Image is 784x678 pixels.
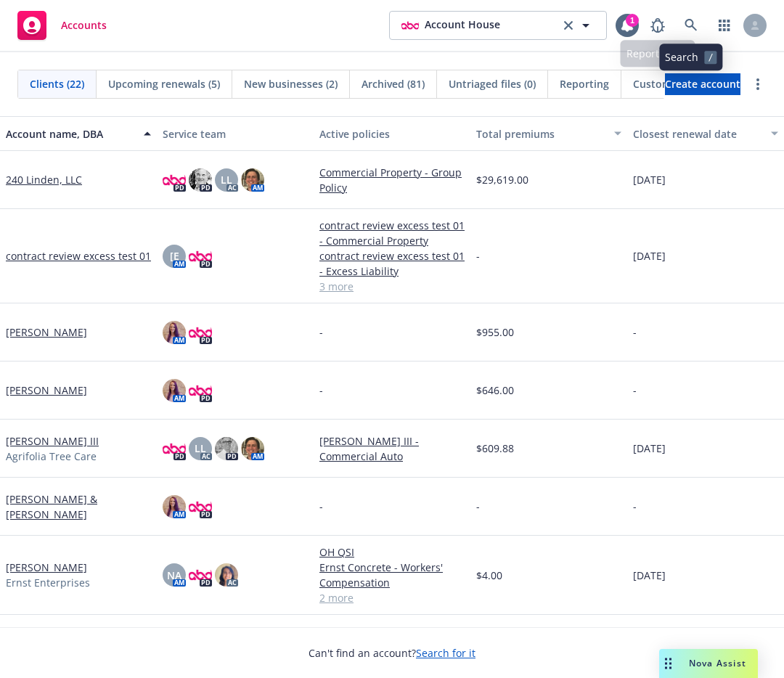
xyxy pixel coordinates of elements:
[476,126,605,142] div: Total premiums
[6,324,87,340] a: [PERSON_NAME]
[6,449,97,464] span: Agrifolia Tree Care
[319,218,465,248] a: contract review excess test 01 - Commercial Property
[560,17,577,34] a: clear selection
[6,491,151,522] a: [PERSON_NAME] & [PERSON_NAME]
[163,437,186,460] img: photo
[633,568,666,583] span: [DATE]
[319,165,465,195] a: Commercial Property - Group Policy
[244,76,338,91] span: New businesses (2)
[626,14,639,27] div: 1
[309,645,475,661] span: Can't find an account?
[189,495,212,518] img: photo
[665,73,740,95] a: Create account
[241,168,264,192] img: photo
[319,279,465,294] a: 3 more
[163,495,186,518] img: photo
[476,324,514,340] span: $955.00
[633,441,666,456] span: [DATE]
[6,126,135,142] div: Account name, DBA
[319,248,465,279] a: contract review excess test 01 - Excess Liability
[659,649,758,678] button: Nova Assist
[6,383,87,398] a: [PERSON_NAME]
[189,379,212,402] img: photo
[189,245,212,268] img: photo
[470,116,627,151] button: Total premiums
[163,379,186,402] img: photo
[6,575,90,590] span: Ernst Enterprises
[6,172,82,187] a: 240 Linden, LLC
[689,657,746,669] span: Nova Assist
[170,248,179,264] span: [E
[449,76,536,91] span: Untriaged files (0)
[195,441,206,456] span: LL
[189,321,212,344] img: photo
[710,11,739,40] a: Switch app
[215,437,238,460] img: photo
[633,248,666,264] span: [DATE]
[659,649,677,678] div: Drag to move
[241,437,264,460] img: photo
[189,563,212,587] img: photo
[643,11,672,40] a: Report a Bug
[6,624,151,654] a: Forest Springs Improvement Maintenance Association
[319,433,465,464] a: [PERSON_NAME] III - Commercial Auto
[362,76,425,91] span: Archived (81)
[319,499,323,514] span: -
[633,172,666,187] span: [DATE]
[425,17,500,34] span: Account House
[633,126,762,142] div: Closest renewal date
[633,324,637,340] span: -
[6,433,99,449] a: [PERSON_NAME] III
[30,76,84,91] span: Clients (22)
[560,76,609,91] span: Reporting
[6,248,151,264] a: contract review excess test 01
[401,17,419,34] img: photo
[221,172,232,187] span: LL
[677,11,706,40] a: Search
[476,441,514,456] span: $609.88
[314,116,470,151] button: Active policies
[319,126,465,142] div: Active policies
[61,20,107,31] span: Accounts
[665,70,740,98] span: Create account
[319,544,465,560] a: OH QSI
[319,560,465,590] a: Ernst Concrete - Workers' Compensation
[319,590,465,605] a: 2 more
[476,568,502,583] span: $4.00
[167,568,181,583] span: NA
[163,321,186,344] img: photo
[633,499,637,514] span: -
[157,116,314,151] button: Service team
[163,168,186,192] img: photo
[389,11,607,40] button: photoAccount Houseclear selection
[633,383,637,398] span: -
[108,76,220,91] span: Upcoming renewals (5)
[6,560,87,575] a: [PERSON_NAME]
[319,324,323,340] span: -
[189,168,212,192] img: photo
[476,383,514,398] span: $646.00
[163,126,308,142] div: Service team
[319,383,323,398] span: -
[476,172,528,187] span: $29,619.00
[12,5,113,46] a: Accounts
[633,76,731,91] span: Customer Directory
[215,563,238,587] img: photo
[627,116,784,151] button: Closest renewal date
[749,75,767,93] a: more
[476,499,480,514] span: -
[476,248,480,264] span: -
[416,646,475,660] a: Search for it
